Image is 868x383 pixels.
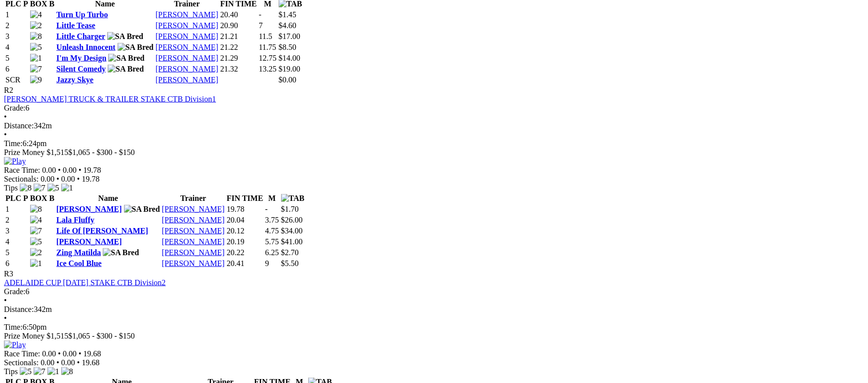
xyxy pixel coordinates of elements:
span: • [56,175,59,183]
span: Sectionals: [4,358,39,367]
text: 6.25 [265,248,279,257]
td: 1 [5,10,29,20]
span: $1,065 - $300 - $150 [68,148,135,156]
td: 6 [5,64,29,74]
span: R2 [4,86,13,94]
span: • [56,358,59,367]
img: TAB [281,194,305,203]
span: • [58,166,61,174]
img: 4 [30,216,42,225]
td: 21.22 [220,42,257,52]
th: M [265,193,280,203]
span: • [58,349,61,358]
td: 5 [5,248,29,258]
a: [PERSON_NAME] [162,237,225,246]
td: 20.90 [220,21,257,31]
div: 6 [4,287,864,296]
img: Play [4,341,26,349]
span: Time: [4,323,23,331]
a: Zing Matilda [56,248,101,257]
span: • [4,130,7,139]
span: $4.60 [279,21,296,30]
a: [PERSON_NAME] [156,21,218,30]
span: 0.00 [41,358,54,367]
span: $1.45 [279,10,296,19]
a: Unleash Innocent [56,43,116,51]
span: B [49,194,54,202]
a: Little Tease [56,21,95,30]
td: 2 [5,215,29,225]
span: $1.70 [281,205,299,213]
img: SA Bred [103,248,139,257]
text: 7 [259,21,263,30]
span: Distance: [4,121,34,130]
td: 20.22 [226,248,264,258]
td: 20.41 [226,259,264,268]
img: 2 [30,248,42,257]
text: 11.75 [259,43,276,51]
td: 21.32 [220,64,257,74]
span: P [23,194,28,202]
img: 8 [30,205,42,214]
span: • [4,113,7,121]
td: 6 [5,259,29,268]
span: PLC [5,194,21,202]
td: 1 [5,204,29,214]
span: Race Time: [4,349,40,358]
a: [PERSON_NAME] [156,32,218,40]
span: 0.00 [61,358,75,367]
th: Trainer [162,193,225,203]
span: Grade: [4,287,26,296]
span: Grade: [4,104,26,112]
span: 19.68 [83,349,101,358]
span: 0.00 [61,175,75,183]
td: 19.78 [226,204,264,214]
td: 20.19 [226,237,264,247]
a: [PERSON_NAME] [156,76,218,84]
span: 19.78 [83,166,101,174]
span: • [77,175,80,183]
span: $26.00 [281,216,303,224]
span: Time: [4,139,23,148]
span: $8.50 [279,43,296,51]
img: SA Bred [118,43,154,52]
span: 0.00 [42,166,56,174]
img: 1 [61,184,73,192]
span: • [4,296,7,305]
span: $34.00 [281,227,303,235]
span: Race Time: [4,166,40,174]
a: Ice Cool Blue [56,259,102,268]
th: Name [56,193,161,203]
text: 4.75 [265,227,279,235]
img: SA Bred [108,54,144,63]
span: 19.68 [82,358,99,367]
a: [PERSON_NAME] [56,205,122,213]
span: $5.50 [281,259,299,268]
td: 4 [5,42,29,52]
span: Tips [4,184,18,192]
text: 13.25 [259,65,277,73]
td: 2 [5,21,29,31]
span: $17.00 [279,32,300,40]
img: 7 [30,65,42,74]
a: [PERSON_NAME] [162,259,225,268]
div: 6 [4,104,864,113]
img: 2 [30,21,42,30]
img: 4 [30,10,42,19]
img: 1 [30,54,42,63]
img: 7 [34,367,45,376]
a: Life Of [PERSON_NAME] [56,227,148,235]
img: 8 [30,32,42,41]
a: [PERSON_NAME] [162,205,225,213]
span: $1,065 - $300 - $150 [68,332,135,340]
span: $0.00 [279,76,296,84]
a: ADELAIDE CUP [DATE] STAKE CTB Division2 [4,278,165,287]
img: 7 [34,184,45,192]
span: BOX [30,194,47,202]
td: SCR [5,75,29,85]
div: 342m [4,305,864,314]
a: Jazzy Skye [56,76,93,84]
span: Sectionals: [4,175,39,183]
td: 20.04 [226,215,264,225]
span: 0.00 [63,166,77,174]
